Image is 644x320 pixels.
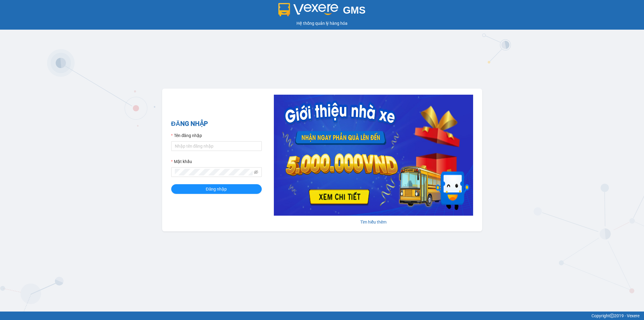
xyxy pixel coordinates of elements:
[171,132,202,139] label: Tên đăng nhập
[5,312,639,319] div: Copyright 2019 - Vexere
[343,5,366,16] span: GMS
[206,186,227,192] span: Đăng nhập
[610,314,614,318] span: copyright
[278,9,366,14] a: GMS
[274,219,473,225] div: Tìm hiểu thêm
[171,158,192,165] label: Mật khẩu
[278,3,338,16] img: logo 2
[2,20,642,27] div: Hệ thống quản lý hàng hóa
[254,170,258,174] span: eye-invisible
[175,169,253,175] input: Mật khẩu
[274,95,473,216] img: banner-0
[171,141,262,151] input: Tên đăng nhập
[171,119,262,129] h2: ĐĂNG NHẬP
[171,184,262,194] button: Đăng nhập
